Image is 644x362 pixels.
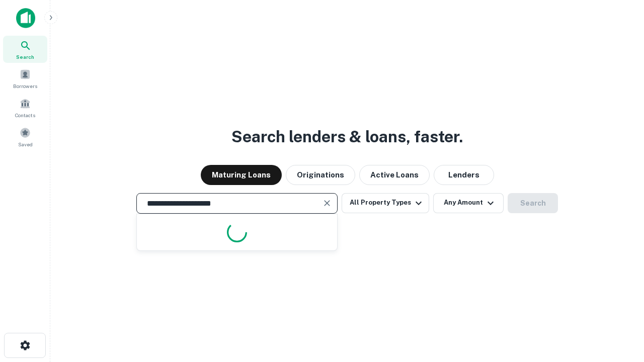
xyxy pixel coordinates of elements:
[320,196,334,210] button: Clear
[3,65,47,92] a: Borrowers
[13,82,37,90] span: Borrowers
[433,193,504,213] button: Any Amount
[594,282,644,330] iframe: Chat Widget
[286,165,355,185] button: Originations
[16,53,34,61] span: Search
[16,8,35,28] img: capitalize-icon.png
[3,94,47,121] a: Contacts
[342,193,429,213] button: All Property Types
[434,165,494,185] button: Lenders
[359,165,430,185] button: Active Loans
[231,125,463,149] h3: Search lenders & loans, faster.
[15,111,35,119] span: Contacts
[18,140,33,148] span: Saved
[3,123,47,150] a: Saved
[3,36,47,63] a: Search
[201,165,282,185] button: Maturing Loans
